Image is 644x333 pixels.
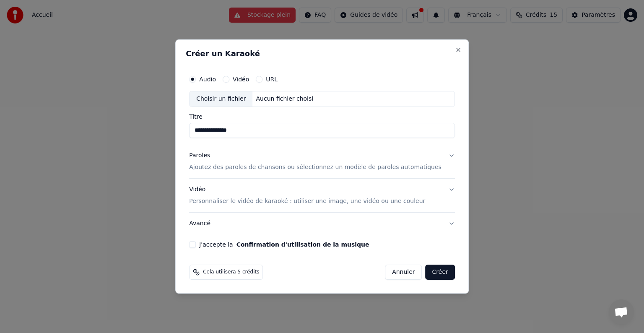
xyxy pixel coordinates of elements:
button: Créer [426,265,455,280]
label: URL [266,76,278,82]
h2: Créer un Karaoké [186,50,458,57]
div: Choisir un fichier [190,91,252,107]
span: Cela utilisera 5 crédits [203,269,259,276]
label: Titre [189,114,455,120]
label: Audio [199,76,216,82]
button: VidéoPersonnaliser le vidéo de karaoké : utiliser une image, une vidéo ou une couleur [189,179,455,212]
p: Personnaliser le vidéo de karaoké : utiliser une image, une vidéo ou une couleur [189,197,425,206]
button: Annuler [385,265,422,280]
button: J'accepte la [236,242,369,247]
p: Ajoutez des paroles de chansons ou sélectionnez un modèle de paroles automatiques [189,163,441,172]
label: J'accepte la [199,242,369,247]
button: ParolesAjoutez des paroles de chansons ou sélectionnez un modèle de paroles automatiques [189,145,455,178]
div: Aucun fichier choisi [253,95,317,103]
div: Vidéo [189,185,425,206]
button: Avancé [189,213,455,234]
label: Vidéo [233,76,249,82]
div: Paroles [189,151,210,160]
